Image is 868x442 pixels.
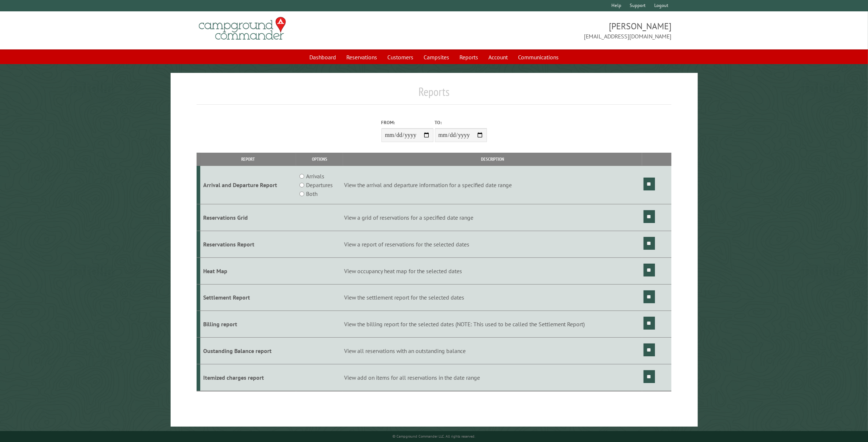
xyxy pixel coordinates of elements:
[419,50,454,64] a: Campsites
[343,153,642,166] th: Description
[343,166,642,204] td: View the arrival and departure information for a specified date range
[435,119,487,126] label: To:
[200,231,297,257] td: Reservations Report
[343,338,642,364] td: View all reservations with an outstanding balance
[200,311,297,338] td: Billing report
[200,166,297,204] td: Arrival and Departure Report
[343,231,642,257] td: View a report of reservations for the selected dates
[197,85,672,105] h1: Reports
[343,284,642,311] td: View the settlement report for the selected dates
[197,14,288,43] img: Campground Commander
[484,50,512,64] a: Account
[514,50,563,64] a: Communications
[343,364,642,391] td: View add on items for all reservations in the date range
[200,257,297,284] td: Heat Map
[455,50,483,64] a: Reports
[343,311,642,338] td: View the billing report for the selected dates (NOTE: This used to be called the Settlement Report)
[296,153,343,166] th: Options
[200,284,297,311] td: Settlement Report
[305,50,340,64] a: Dashboard
[393,434,476,439] small: © Campground Commander LLC. All rights reserved.
[342,50,381,64] a: Reservations
[434,20,672,41] span: [PERSON_NAME] [EMAIL_ADDRESS][DOMAIN_NAME]
[306,189,317,198] label: Both
[383,50,418,64] a: Customers
[343,204,642,231] td: View a grid of reservations for a specified date range
[343,257,642,284] td: View occupancy heat map for the selected dates
[381,119,433,126] label: From:
[200,364,297,391] td: Itemized charges report
[200,204,297,231] td: Reservations Grid
[306,181,333,189] label: Departures
[306,172,324,181] label: Arrivals
[200,338,297,364] td: Oustanding Balance report
[200,153,297,166] th: Report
